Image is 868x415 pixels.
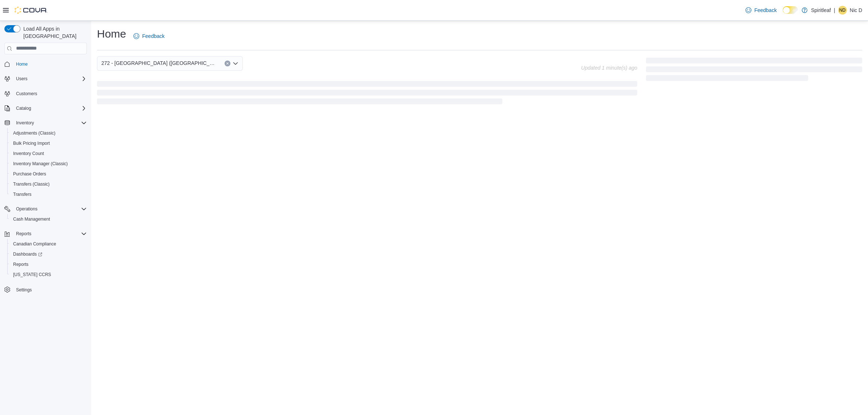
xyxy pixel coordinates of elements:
[10,159,71,168] a: Inventory Manager (Classic)
[13,229,34,238] button: Reports
[13,104,87,113] span: Catalog
[10,240,59,248] a: Canadian Compliance
[1,204,90,214] button: Operations
[834,6,835,15] p: |
[10,270,54,279] a: [US_STATE] CCRS
[10,159,87,168] span: Inventory Manager (Classic)
[233,61,238,66] button: Open list of options
[7,269,90,280] button: [US_STATE] CCRS
[10,149,87,158] span: Inventory Count
[10,180,87,189] span: Transfers (Classic)
[839,6,845,15] span: ND
[13,119,87,127] span: Inventory
[13,140,50,146] span: Bulk Pricing Import
[13,229,87,238] span: Reports
[1,118,90,128] button: Inventory
[16,105,31,111] span: Catalog
[13,151,44,156] span: Inventory Count
[7,259,90,269] button: Reports
[13,216,50,222] span: Cash Management
[646,59,862,82] span: Loading
[13,286,35,294] a: Settings
[13,161,68,167] span: Inventory Manager (Classic)
[10,129,87,137] span: Adjustments (Classic)
[7,148,90,159] button: Inventory Count
[7,169,90,179] button: Purchase Orders
[13,241,56,247] span: Canadian Compliance
[97,27,126,41] h1: Home
[225,61,230,66] button: Clear input
[13,272,51,278] span: [US_STATE] CCRS
[101,59,217,67] span: 272 - [GEOGRAPHIC_DATA] ([GEOGRAPHIC_DATA])
[838,6,847,15] div: Nic D
[131,29,167,43] a: Feedback
[13,119,37,127] button: Inventory
[13,171,46,177] span: Purchase Orders
[850,6,862,15] p: Nic D
[10,190,87,199] span: Transfers
[783,6,798,14] input: Dark Mode
[13,251,42,257] span: Dashboards
[13,205,40,213] button: Operations
[10,260,31,269] a: Reports
[13,104,34,113] button: Catalog
[10,139,87,148] span: Bulk Pricing Import
[13,181,50,187] span: Transfers (Classic)
[10,250,87,259] span: Dashboards
[7,189,90,199] button: Transfers
[13,59,87,69] span: Home
[7,159,90,169] button: Inventory Manager (Classic)
[743,3,779,18] a: Feedback
[13,74,87,83] span: Users
[13,130,55,136] span: Adjustments (Classic)
[10,170,87,178] span: Purchase Orders
[13,285,87,294] span: Settings
[1,229,90,239] button: Reports
[10,129,58,137] a: Adjustments (Classic)
[97,82,637,106] span: Loading
[1,284,90,295] button: Settings
[16,206,38,212] span: Operations
[16,76,27,82] span: Users
[1,74,90,84] button: Users
[1,59,90,69] button: Home
[581,65,637,71] p: Updated 1 minute(s) ago
[10,215,87,224] span: Cash Management
[10,240,87,248] span: Canadian Compliance
[13,205,87,213] span: Operations
[10,190,34,199] a: Transfers
[16,120,34,126] span: Inventory
[7,214,90,224] button: Cash Management
[7,179,90,189] button: Transfers (Classic)
[13,74,30,83] button: Users
[10,170,49,178] a: Purchase Orders
[16,287,32,293] span: Settings
[20,25,87,40] span: Load All Apps in [GEOGRAPHIC_DATA]
[15,7,47,14] img: Cova
[13,89,87,98] span: Customers
[10,250,45,259] a: Dashboards
[13,261,28,267] span: Reports
[10,270,87,279] span: Washington CCRS
[7,239,90,249] button: Canadian Compliance
[754,7,776,14] span: Feedback
[10,260,87,269] span: Reports
[4,56,87,314] nav: Complex example
[10,139,53,148] a: Bulk Pricing Import
[811,6,831,15] p: Spiritleaf
[7,249,90,259] a: Dashboards
[13,191,31,197] span: Transfers
[7,128,90,138] button: Adjustments (Classic)
[1,103,90,113] button: Catalog
[13,89,40,98] a: Customers
[1,88,90,99] button: Customers
[16,231,31,237] span: Reports
[10,215,53,224] a: Cash Management
[7,138,90,148] button: Bulk Pricing Import
[16,91,37,97] span: Customers
[10,180,52,189] a: Transfers (Classic)
[13,60,31,69] a: Home
[16,61,28,67] span: Home
[142,32,164,40] span: Feedback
